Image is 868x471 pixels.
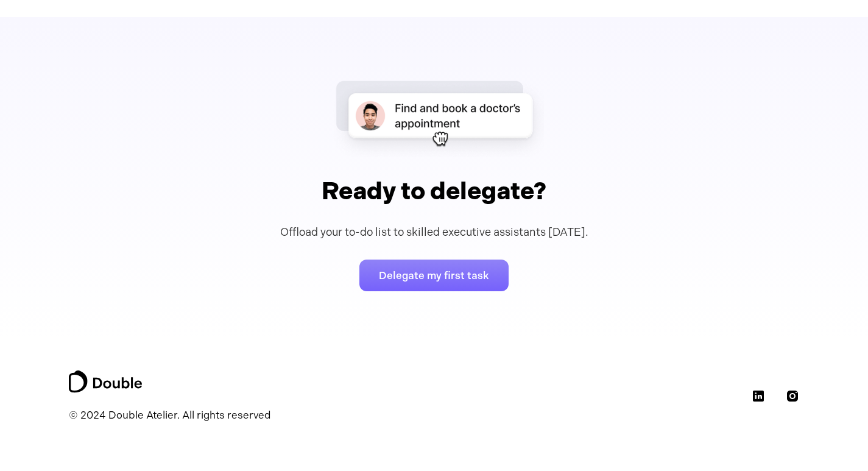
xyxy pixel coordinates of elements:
[359,260,509,291] a: Delegate my first task
[751,389,766,403] img: Linkedin
[69,408,271,422] div: © 2024 Double Atelier. All rights reserved
[785,389,800,403] img: Instagram
[280,224,588,240] p: Offload your to-do list to skilled executive assistants [DATE].
[69,370,142,408] img: double logo
[322,177,546,205] h1: Ready to delegate?
[325,66,544,157] img: A man's face is shown on a button that says "Find and book a doctor's appointment."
